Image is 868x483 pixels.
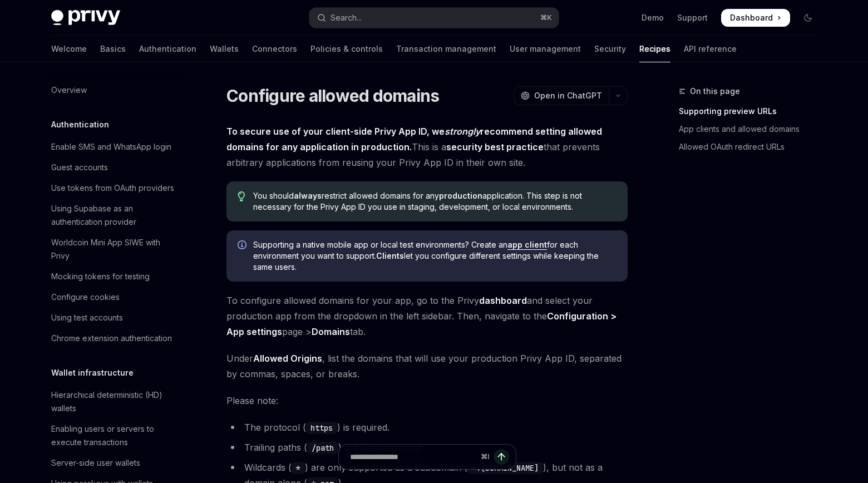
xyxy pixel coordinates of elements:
[210,36,239,62] a: Wallets
[507,240,547,250] a: app client
[51,140,171,154] div: Enable SMS and WhatsApp login
[42,308,185,328] a: Using test accounts
[312,326,350,337] strong: Domains
[479,295,527,306] strong: dashboard
[479,295,527,307] a: dashboard
[226,293,628,339] span: To configure allowed domains for your app, go to the Privy and select your production app from th...
[677,12,708,23] a: Support
[396,36,496,62] a: Transaction management
[799,9,817,27] button: Toggle dark mode
[309,8,559,28] button: Open search
[42,233,185,266] a: Worldcoin Mini App SIWE with Privy
[690,85,740,98] span: On this page
[730,12,773,23] span: Dashboard
[226,126,602,152] strong: To secure use of your client-side Privy App ID, we recommend setting allowed domains for any appl...
[679,120,826,138] a: App clients and allowed domains
[331,11,362,24] div: Search...
[51,311,123,324] div: Using test accounts
[51,270,150,283] div: Mocking tokens for testing
[540,13,552,22] span: ⌘ K
[51,83,87,97] div: Overview
[51,366,134,379] h5: Wallet infrastructure
[42,178,185,198] a: Use tokens from OAuth providers
[226,440,628,455] li: Trailing paths ( ) are not supported.
[42,199,185,232] a: Using Supabase as an authentication provider
[494,449,509,465] button: Send message
[679,102,826,120] a: Supporting preview URLs
[42,137,185,157] a: Enable SMS and WhatsApp login
[226,420,628,435] li: The protocol ( ) is required.
[51,161,108,174] div: Guest accounts
[253,353,322,364] strong: Allowed Origins
[350,445,476,469] input: Ask a question...
[594,36,626,62] a: Security
[306,422,337,434] code: https
[42,419,185,452] a: Enabling users or servers to execute transactions
[238,191,245,201] svg: Tip
[42,385,185,418] a: Hierarchical deterministic (HD) wallets
[445,126,480,137] em: strongly
[679,138,826,156] a: Allowed OAuth redirect URLs
[252,36,297,62] a: Connectors
[42,328,185,348] a: Chrome extension authentication
[721,9,790,27] a: Dashboard
[534,90,602,101] span: Open in ChatGPT
[226,351,628,382] span: Under , list the domains that will use your production Privy App ID, separated by commas, spaces,...
[446,141,544,152] strong: security best practice
[42,80,185,100] a: Overview
[226,393,628,408] span: Please note:
[510,36,581,62] a: User management
[139,36,196,62] a: Authentication
[253,190,617,213] span: You should restrict allowed domains for any application. This step is not necessary for the Privy...
[51,181,174,195] div: Use tokens from OAuth providers
[51,236,178,263] div: Worldcoin Mini App SIWE with Privy
[238,240,249,252] svg: Info
[51,332,172,345] div: Chrome extension authentication
[51,202,178,229] div: Using Supabase as an authentication provider
[100,36,126,62] a: Basics
[684,36,737,62] a: API reference
[51,290,120,304] div: Configure cookies
[51,36,87,62] a: Welcome
[51,10,120,26] img: dark logo
[226,86,439,106] h1: Configure allowed domains
[226,124,628,170] span: This is a that prevents arbitrary applications from reusing your Privy App ID in their own site.
[514,86,609,105] button: Open in ChatGPT
[639,36,670,62] a: Recipes
[310,36,383,62] a: Policies & controls
[439,191,482,200] strong: production
[253,239,617,273] span: Supporting a native mobile app or local test environments? Create an for each environment you wan...
[51,422,178,449] div: Enabling users or servers to execute transactions
[51,456,140,470] div: Server-side user wallets
[376,251,404,260] strong: Clients
[51,118,109,131] h5: Authentication
[42,453,185,473] a: Server-side user wallets
[51,388,178,415] div: Hierarchical deterministic (HD) wallets
[642,12,664,23] a: Demo
[42,287,185,307] a: Configure cookies
[42,157,185,178] a: Guest accounts
[294,191,322,200] strong: always
[42,267,185,287] a: Mocking tokens for testing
